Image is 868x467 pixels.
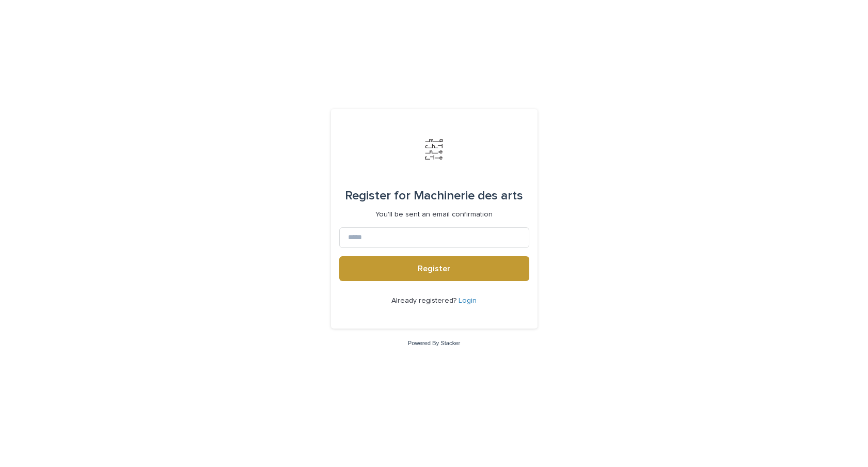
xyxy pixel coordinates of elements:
a: Login [459,297,477,304]
p: You'll be sent an email confirmation [375,210,493,219]
span: Already registered? [391,297,459,304]
span: Register [418,264,450,273]
img: Jx8JiDZqSLW7pnA6nIo1 [419,134,450,165]
div: Machinerie des arts [345,181,523,210]
a: Powered By Stacker [408,340,460,346]
span: Register for [345,190,411,202]
button: Register [339,256,529,281]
